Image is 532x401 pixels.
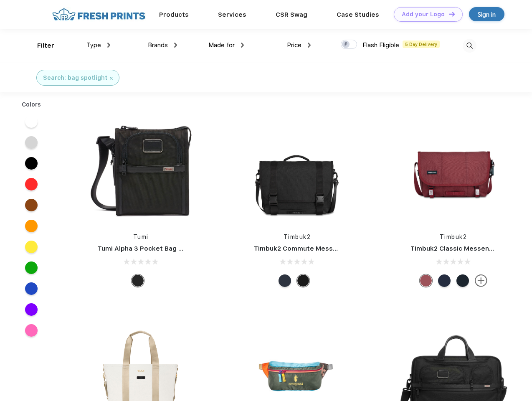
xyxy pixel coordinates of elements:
span: Price [287,41,301,49]
span: Type [86,41,101,49]
a: Tumi Alpha 3 Pocket Bag Small [98,245,195,252]
a: Timbuk2 [440,233,467,240]
div: Eco Collegiate Red [420,274,432,287]
img: dropdown.png [107,43,110,48]
a: Timbuk2 Commute Messenger Bag [254,245,366,252]
div: Eco Nautical [438,274,451,287]
img: more.svg [475,274,487,287]
div: Search: bag spotlight [43,74,107,82]
div: Add your Logo [402,11,445,18]
div: Eco Black [297,274,309,287]
img: func=resize&h=266 [241,113,352,224]
img: func=resize&h=266 [398,113,509,224]
span: Made for [208,41,235,49]
div: Eco Monsoon [456,274,469,287]
div: Colors [15,100,48,109]
span: 5 Day Delivery [403,41,440,48]
span: Brands [148,41,168,49]
div: Eco Nautical [279,274,291,287]
span: Flash Eligible [362,41,399,49]
img: dropdown.png [174,43,177,48]
div: Filter [37,41,54,51]
img: dropdown.png [241,43,244,48]
a: Tumi [133,233,149,240]
a: Timbuk2 [284,233,311,240]
img: fo%20logo%202.webp [50,7,148,22]
div: Sign in [478,10,496,19]
a: Sign in [469,7,504,21]
img: DT [449,12,455,16]
img: filter_cancel.svg [110,77,113,80]
img: dropdown.png [308,43,311,48]
img: desktop_search.svg [463,39,476,53]
img: func=resize&h=266 [85,113,196,224]
a: Timbuk2 Classic Messenger Bag [410,245,514,252]
a: Products [159,11,189,18]
div: Black [132,274,144,287]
